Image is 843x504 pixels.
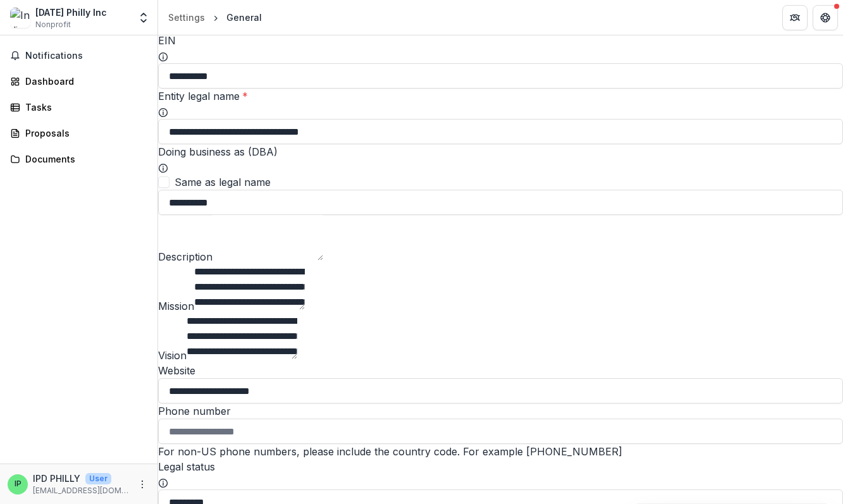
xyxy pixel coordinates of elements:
button: Partners [782,5,808,30]
span: Same as legal name [175,175,271,190]
a: Settings [163,8,210,27]
div: General [226,11,262,24]
label: Vision [158,349,187,362]
button: Get Help [813,5,838,30]
p: [EMAIL_ADDRESS][DOMAIN_NAME] [33,485,130,496]
label: Description [158,250,212,263]
div: Settings [168,11,205,24]
label: Entity legal name [158,90,248,102]
a: Tasks [5,97,152,118]
div: For non-US phone numbers, please include the country code. For example [PHONE_NUMBER] [158,444,843,459]
label: Website [158,364,195,377]
div: Tasks [25,101,142,114]
div: Dashboard [25,75,142,88]
label: Doing business as (DBA) [158,145,278,158]
div: [DATE] Philly Inc [35,6,107,19]
a: Proposals [5,123,152,144]
p: User [85,473,111,484]
div: Proposals [25,126,142,140]
img: Indigenous Peoples' Day Philly Inc [10,8,30,28]
a: Dashboard [5,71,152,92]
a: Documents [5,149,152,169]
span: Notifications [25,51,147,61]
span: Nonprofit [35,19,71,30]
p: IPD PHILLY [33,472,80,485]
div: IPD PHILLY [15,480,22,488]
button: Open entity switcher [135,5,152,30]
label: Phone number [158,405,231,417]
button: Notifications [5,46,152,66]
div: Documents [25,152,142,166]
button: More [135,477,150,492]
nav: breadcrumb [163,8,267,27]
label: Mission [158,300,194,312]
label: EIN [158,34,176,47]
label: Legal status [158,460,215,473]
